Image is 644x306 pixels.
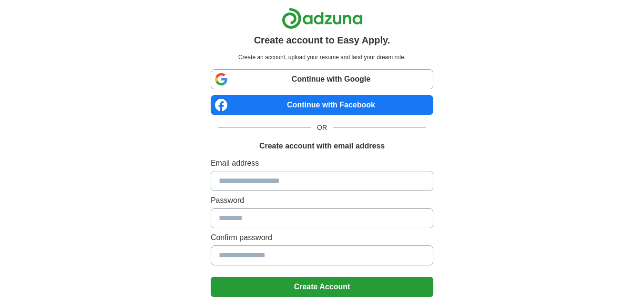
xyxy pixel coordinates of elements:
[211,69,433,89] a: Continue with Google
[254,33,390,47] h1: Create account to Easy Apply.
[213,53,431,62] p: Create an account, upload your resume and land your dream role.
[259,140,385,152] h1: Create account with email address
[211,277,433,297] button: Create Account
[211,95,433,115] a: Continue with Facebook
[311,123,333,133] span: OR
[282,8,363,29] img: Adzuna logo
[211,195,433,206] label: Password
[211,158,433,169] label: Email address
[211,232,433,243] label: Confirm password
